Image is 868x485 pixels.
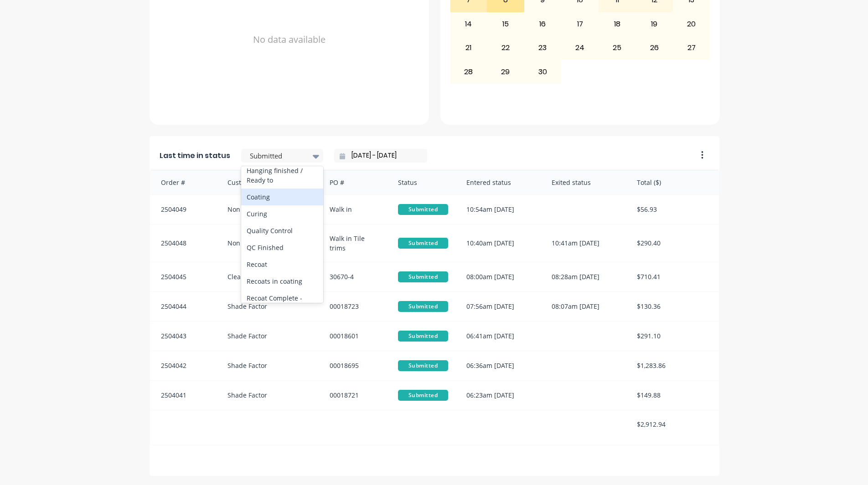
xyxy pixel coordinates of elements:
div: 19 [636,13,672,36]
div: 14 [450,13,487,36]
div: 21 [450,36,487,59]
div: $1,283.86 [628,351,719,380]
div: Shade Factor [218,292,321,321]
div: Curing [241,205,323,222]
div: 2504045 [150,262,218,291]
div: 17 [562,13,598,36]
div: 18 [599,13,635,36]
div: Non account customers [218,195,321,224]
div: $149.88 [628,381,719,410]
div: Walk in [320,195,389,224]
div: 15 [487,13,524,36]
div: 06:41am [DATE] [457,322,542,351]
div: 00018601 [320,322,389,351]
div: 2504048 [150,225,218,262]
div: PO # [320,170,389,194]
div: Order # [150,170,218,194]
div: 29 [487,60,524,83]
div: Coating [241,189,323,205]
div: Shade Factor [218,322,321,351]
div: Walk in Tile trims [320,225,389,262]
div: 08:00am [DATE] [457,262,542,291]
div: 08:28am [DATE] [542,262,628,291]
div: Total ($) [628,170,719,194]
input: Filter by date [345,149,424,163]
div: 26 [636,36,672,59]
div: 28 [450,60,487,83]
div: 2504041 [150,381,218,410]
div: 25 [599,36,635,59]
div: Recoats in coating [241,273,323,290]
span: Submitted [398,271,448,282]
div: 00018695 [320,351,389,380]
div: 16 [525,13,561,36]
div: Hanging finished / Ready to [241,162,323,189]
div: $2,912.94 [628,410,719,438]
span: Submitted [398,204,448,215]
span: Submitted [398,331,448,342]
div: QC Finished [241,239,323,256]
div: Status [389,170,457,194]
span: Submitted [398,390,448,401]
div: 27 [673,36,710,59]
div: $710.41 [628,262,719,291]
div: 10:40am [DATE] [457,225,542,262]
div: 2504049 [150,195,218,224]
div: Customer [218,170,321,194]
div: 23 [525,36,561,59]
div: 30 [525,60,561,83]
div: 20 [673,13,710,36]
div: 30670-4 [320,262,389,291]
div: 2504043 [150,322,218,351]
span: Submitted [398,360,448,371]
div: Recoat [241,256,323,273]
div: Entered status [457,170,542,194]
div: $291.10 [628,322,719,351]
div: 08:07am [DATE] [542,292,628,321]
span: Last time in status [160,150,230,161]
div: Recoat Complete - Notify Customer [241,290,323,316]
div: Shade Factor [218,351,321,380]
div: Quality Control [241,222,323,239]
div: 07:56am [DATE] [457,292,542,321]
div: $130.36 [628,292,719,321]
div: $56.93 [628,195,719,224]
div: 2504044 [150,292,218,321]
div: 2504042 [150,351,218,380]
div: Shade Factor [218,381,321,410]
div: 06:36am [DATE] [457,351,542,380]
div: 22 [487,36,524,59]
span: Submitted [398,238,448,249]
div: 06:23am [DATE] [457,381,542,410]
div: 00018723 [320,292,389,321]
div: $290.40 [628,225,719,262]
div: Clearly Frameless [218,262,321,291]
span: Submitted [398,301,448,312]
div: Exited status [542,170,628,194]
div: 24 [562,36,598,59]
div: 00018721 [320,381,389,410]
div: Non account customers [218,225,321,262]
div: 10:54am [DATE] [457,195,542,224]
div: 10:41am [DATE] [542,225,628,262]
